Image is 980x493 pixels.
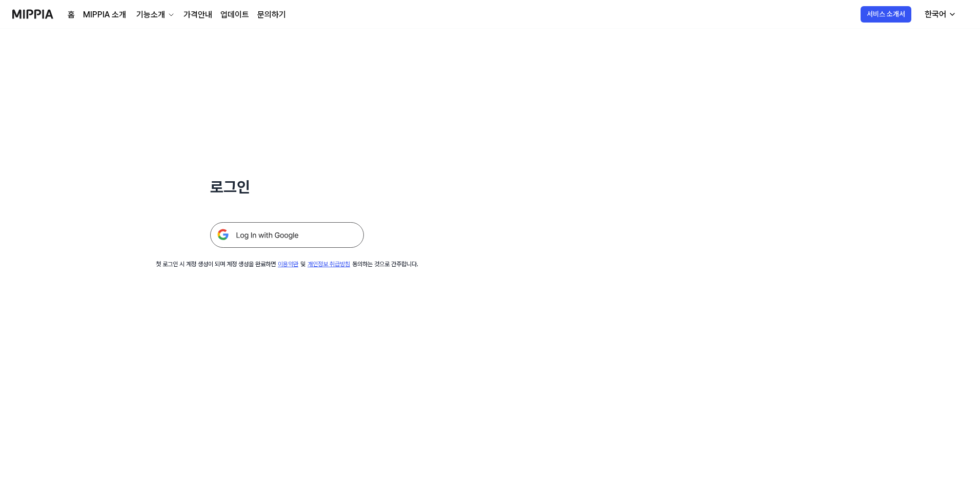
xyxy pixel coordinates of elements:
h1: 로그인 [210,176,364,198]
a: MIPPIA 소개 [83,9,126,21]
a: 이용약관 [278,261,298,268]
div: 첫 로그인 시 계정 생성이 되며 계정 생성을 완료하면 및 동의하는 것으로 간주합니다. [156,260,418,269]
button: 한국어 [916,4,963,25]
a: 문의하기 [257,9,286,21]
a: 업데이트 [220,9,249,21]
img: 구글 로그인 버튼 [210,222,364,248]
button: 기능소개 [134,9,175,21]
a: 개인정보 취급방침 [308,261,350,268]
button: 서비스 소개서 [861,6,911,23]
div: 한국어 [923,8,948,20]
a: 홈 [68,9,75,21]
div: 기능소개 [134,9,167,21]
a: 가격안내 [183,9,212,21]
